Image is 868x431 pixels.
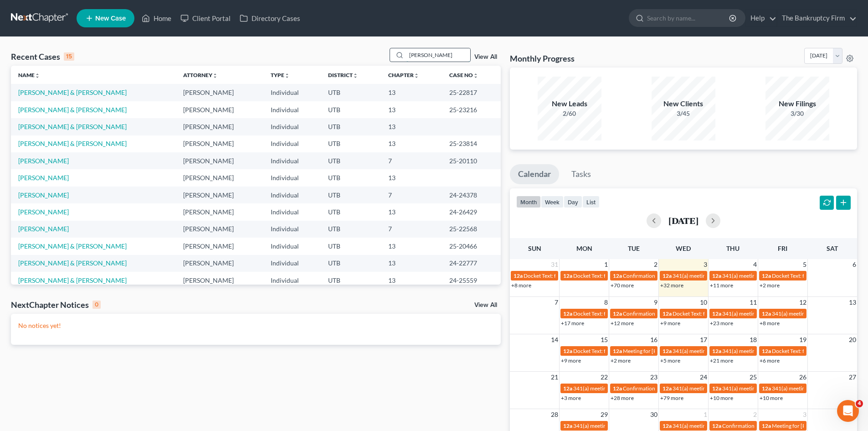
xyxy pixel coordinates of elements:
span: 12a [762,422,771,429]
a: +28 more [611,395,634,401]
h2: [DATE] [668,216,699,225]
a: [PERSON_NAME] & [PERSON_NAME] [18,140,127,147]
td: Individual [263,203,321,220]
td: [PERSON_NAME] [176,101,263,118]
span: 12a [712,385,721,392]
td: [PERSON_NAME] [176,272,263,289]
td: [PERSON_NAME] [176,221,263,238]
span: 23 [649,372,658,383]
span: 341(a) meeting for [PERSON_NAME] [673,385,760,392]
a: +21 more [710,357,733,364]
span: New Case [95,15,126,22]
button: week [541,196,564,208]
td: 7 [381,152,442,169]
span: 12a [712,310,721,317]
span: 12a [712,272,721,279]
input: Search by name... [647,10,730,26]
a: +9 more [660,320,680,327]
a: [PERSON_NAME] [18,174,69,182]
div: New Filings [765,99,829,109]
td: UTB [321,135,381,152]
span: 12a [663,385,672,392]
a: [PERSON_NAME] & [PERSON_NAME] [18,242,127,250]
td: UTB [321,169,381,186]
a: +6 more [760,357,780,364]
span: 9 [653,297,658,308]
a: [PERSON_NAME] & [PERSON_NAME] [18,106,127,114]
span: 10 [699,297,708,308]
td: [PERSON_NAME] [176,135,263,152]
span: 341(a) meeting for [PERSON_NAME] [673,422,760,429]
a: Attorneyunfold_more [183,72,218,78]
td: 13 [381,84,442,101]
td: Individual [263,272,321,289]
span: 12a [762,385,771,392]
span: 26 [798,372,807,383]
td: 24-26429 [442,203,501,220]
a: [PERSON_NAME] & [PERSON_NAME] [18,259,127,267]
span: 341(a) meeting for [PERSON_NAME] [722,348,810,354]
span: Meeting for [PERSON_NAME] [772,422,843,429]
td: 13 [381,118,442,135]
a: +70 more [611,282,634,289]
span: 2 [752,409,758,420]
button: list [582,196,600,208]
input: Search by name... [406,48,470,62]
a: Directory Cases [235,10,305,26]
span: 13 [848,297,857,308]
span: 1 [603,259,609,270]
td: 24-24378 [442,187,501,203]
a: Help [746,10,776,26]
td: Individual [263,238,321,254]
span: 341(a) meeting for [PERSON_NAME] [573,422,661,429]
i: unfold_more [212,73,218,78]
td: UTB [321,238,381,254]
span: Confirmation hearing for [PERSON_NAME] [623,385,726,392]
span: 12a [762,272,771,279]
span: Mon [576,244,592,252]
a: +9 more [561,357,581,364]
td: UTB [321,221,381,238]
span: 18 [749,334,758,345]
td: 13 [381,169,442,186]
span: 12a [663,272,672,279]
td: Individual [263,187,321,203]
td: [PERSON_NAME] [176,118,263,135]
span: Sun [528,244,541,252]
span: Tue [628,244,640,252]
button: month [516,196,541,208]
span: Meeting for [PERSON_NAME] [623,348,694,354]
span: 341(a) meeting for [PERSON_NAME] [673,272,760,279]
td: Individual [263,118,321,135]
td: Individual [263,255,321,272]
td: Individual [263,101,321,118]
span: 24 [699,372,708,383]
span: 341(a) meeting for [PERSON_NAME] [673,348,760,354]
span: 12a [613,348,622,354]
span: 28 [550,409,559,420]
a: +10 more [760,395,783,401]
span: 8 [603,297,609,308]
a: +5 more [660,357,680,364]
span: 1 [703,409,708,420]
div: 15 [64,52,74,61]
span: 5 [802,259,807,270]
a: Typeunfold_more [271,72,290,78]
td: 13 [381,135,442,152]
a: +11 more [710,282,733,289]
div: 3/30 [765,109,829,118]
div: 3/45 [652,109,715,118]
td: 24-25559 [442,272,501,289]
span: 29 [600,409,609,420]
span: 12a [712,348,721,354]
td: 24-22777 [442,255,501,272]
span: 31 [550,259,559,270]
td: 25-22568 [442,221,501,238]
span: 15 [600,334,609,345]
td: UTB [321,84,381,101]
a: [PERSON_NAME] [18,191,69,199]
i: unfold_more [284,73,290,78]
a: View All [474,302,497,308]
span: 12a [663,310,672,317]
a: [PERSON_NAME] & [PERSON_NAME] [18,88,127,96]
